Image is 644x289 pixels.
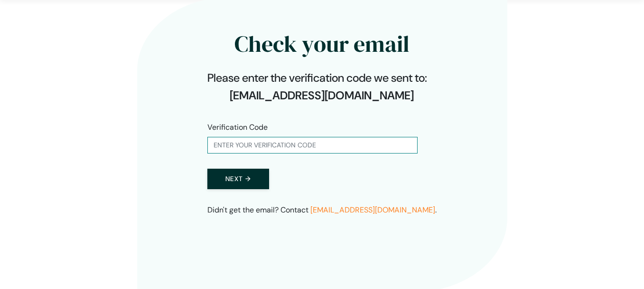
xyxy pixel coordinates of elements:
input: Enter your verification code [207,137,418,154]
h4: [EMAIL_ADDRESS][DOMAIN_NAME] [207,89,437,103]
a: [EMAIL_ADDRESS][DOMAIN_NAME] [310,205,435,215]
h2: Check your email [207,11,437,62]
button: Next → [207,169,269,189]
p: Didn't get the email? Contact . [207,204,437,216]
h4: Please enter the verification code we sent to: [207,71,437,85]
label: Verification Code [207,122,268,133]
